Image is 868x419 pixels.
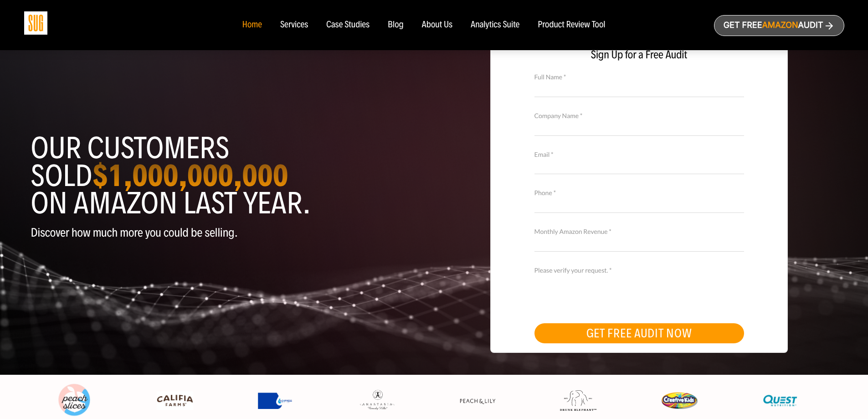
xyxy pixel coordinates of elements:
a: About Us [422,20,453,30]
label: Please verify your request. * [534,265,744,275]
strong: $1,000,000,000 [92,157,288,194]
label: Email * [534,150,744,160]
input: Full Name * [534,81,744,97]
span: Amazon [762,21,798,30]
h1: Our customers sold on Amazon last year. [31,134,427,217]
a: Home [242,20,262,30]
a: Services [280,20,308,30]
img: Express Water [258,393,294,409]
a: Product Review Tool [538,20,605,30]
img: Califia Farms [157,391,193,410]
input: Monthly Amazon Revenue * [534,236,744,252]
span: Sign Up for a Free Audit [500,48,778,62]
button: GET FREE AUDIT NOW [534,323,744,343]
a: Analytics Suite [471,20,519,30]
label: Full Name * [534,72,744,82]
img: Drunk Elephant [560,390,596,411]
label: Monthly Amazon Revenue * [534,227,744,237]
a: Case Studies [326,20,370,30]
label: Company Name * [534,111,744,121]
a: Get freeAmazonAudit [714,15,844,36]
img: Sug [24,11,47,35]
img: Peach & Lily [459,398,496,404]
input: Email * [534,158,744,174]
img: Quest Nutriton [762,391,798,410]
p: Discover how much more you could be selling. [31,226,427,239]
label: Phone * [534,188,744,198]
input: Contact Number * [534,197,744,213]
a: Blog [388,20,404,30]
iframe: reCAPTCHA [534,274,673,310]
input: Company Name * [534,119,744,135]
img: Peach Slices [56,382,92,419]
img: Creative Kids [661,392,698,409]
img: Anastasia Beverly Hills [359,389,395,411]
